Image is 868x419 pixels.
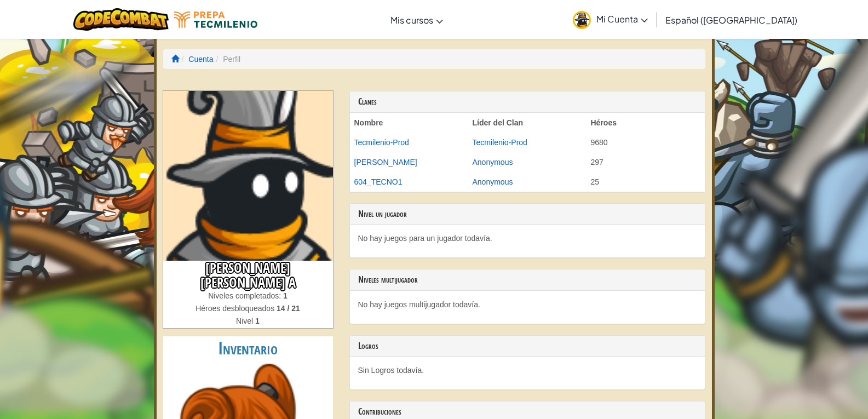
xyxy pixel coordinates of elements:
th: Héroes [587,113,705,133]
strong: 14 / 21 [277,304,300,313]
a: Cuenta [188,55,213,64]
h3: Nivel un jugador [358,209,697,219]
td: 9680 [587,133,705,152]
span: Mi Cuenta [596,13,648,25]
p: No hay juegos multijugador todavía. [358,299,697,310]
h2: Inventario [163,336,333,361]
li: Perfil [213,54,240,65]
th: Nombre [350,113,468,133]
span: Niveles completados: [208,291,283,300]
h3: Contribuciones [358,407,697,417]
a: Tecmilenio-Prod [354,138,409,147]
h3: Niveles multijugador [358,275,697,285]
img: Tecmilenio logo [174,12,257,28]
span: Español ([GEOGRAPHIC_DATA]) [665,14,797,26]
span: Héroes desbloqueados [196,304,277,313]
a: Mi Cuenta [567,2,653,37]
h3: [PERSON_NAME] [PERSON_NAME] A [163,261,333,290]
img: avatar [573,11,591,29]
a: Tecmilenio-Prod [473,138,527,147]
td: 25 [587,172,705,192]
img: CodeCombat logo [73,8,169,31]
a: Anonymous [473,177,513,186]
th: Líder del Clan [468,113,587,133]
a: Español ([GEOGRAPHIC_DATA]) [660,5,803,35]
a: [PERSON_NAME] [354,158,417,167]
a: 604_TECNO1 [354,177,403,186]
h3: Clanes [358,97,697,107]
strong: 1 [283,291,288,300]
td: 297 [587,152,705,172]
strong: 1 [255,317,260,325]
p: Sin Logros todavía. [358,365,697,376]
h3: Logros [358,341,697,351]
a: Anonymous [473,158,513,167]
span: Nivel [236,317,255,325]
a: Mis cursos [385,5,449,35]
p: No hay juegos para un jugador todavía. [358,233,697,244]
span: Mis cursos [390,14,433,26]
